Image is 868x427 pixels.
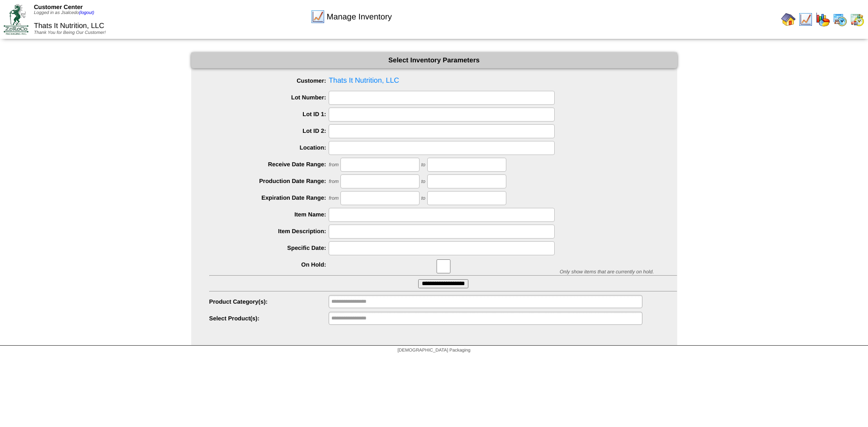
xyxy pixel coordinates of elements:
span: from [329,162,339,168]
label: Production Date Range: [209,178,329,184]
span: Thats It Nutrition, LLC [209,74,677,88]
img: calendarinout.gif [850,12,864,27]
label: Specific Date: [209,244,329,251]
label: On Hold: [209,261,329,268]
span: Only show items that are currently on hold. [560,269,654,275]
span: [DEMOGRAPHIC_DATA] Packaging [397,348,470,353]
label: Location: [209,144,329,151]
span: from [329,179,339,184]
img: ZoRoCo_Logo(Green%26Foil)%20jpg.webp [4,4,28,34]
img: line_graph.gif [311,9,325,24]
span: to [421,162,425,168]
span: to [421,196,425,201]
label: Item Name: [209,211,329,218]
label: Expiration Date Range: [209,194,329,201]
label: Lot ID 1: [209,111,329,117]
label: Lot ID 2: [209,127,329,134]
span: Logged in as Jsalcedo [34,10,94,15]
label: Item Description: [209,228,329,235]
label: Select Product(s): [209,315,329,322]
a: (logout) [79,10,94,15]
label: Customer: [209,77,329,84]
label: Receive Date Range: [209,161,329,168]
span: from [329,196,339,201]
div: Select Inventory Parameters [191,52,677,68]
img: home.gif [781,12,796,27]
span: Manage Inventory [327,12,392,22]
span: to [421,179,425,184]
label: Product Category(s): [209,298,329,305]
span: Customer Center [34,4,83,10]
img: calendarprod.gif [833,12,847,27]
label: Lot Number: [209,94,329,101]
span: Thats It Nutrition, LLC [34,22,104,30]
img: graph.gif [816,12,830,27]
img: line_graph.gif [798,12,813,27]
span: Thank You for Being Our Customer! [34,30,106,35]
